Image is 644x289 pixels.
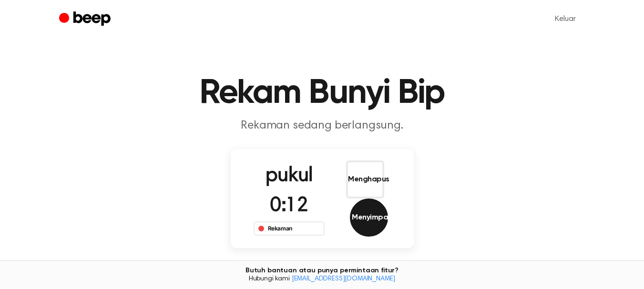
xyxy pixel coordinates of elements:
[350,199,388,237] button: Simpan Rekaman Audio
[292,276,396,282] a: [EMAIL_ADDRESS][DOMAIN_NAME]
[199,76,445,110] font: Rekam Bunyi Bip
[249,276,290,282] font: Hubungi kami
[241,120,403,131] font: Rekaman sedang berlangsung.
[268,225,292,232] font: Rekaman
[555,15,575,23] font: Keluar
[346,160,384,199] button: Hapus Rekaman Audio
[59,10,113,29] a: Berbunyi
[245,267,399,274] font: Butuh bantuan atau punya permintaan fitur?
[348,176,389,183] font: Menghapus
[545,8,585,30] a: Keluar
[266,166,313,216] font: pukul 0:12
[352,214,392,221] font: Menyimpan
